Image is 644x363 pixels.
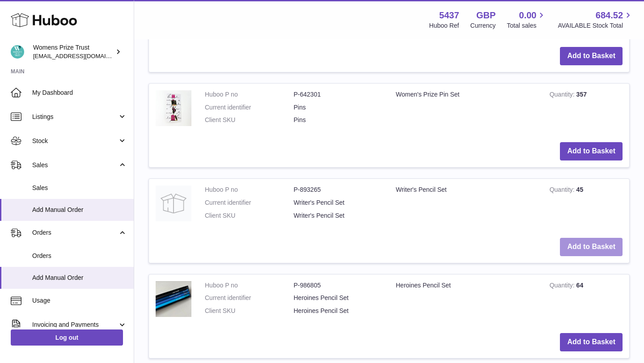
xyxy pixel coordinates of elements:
span: 0.00 [519,9,537,21]
button: Add to Basket [560,333,623,351]
dt: Current identifier [205,294,294,302]
dd: Pins [294,103,383,112]
div: Womens Prize Trust [33,43,114,60]
td: 45 [543,179,629,231]
dt: Huboo P no [205,90,294,99]
button: Add to Basket [560,47,623,65]
span: 684.52 [596,9,623,21]
dd: Heroines Pencil Set [294,294,383,302]
span: AVAILABLE Stock Total [558,21,633,30]
dt: Huboo P no [205,186,294,194]
span: Orders [32,228,118,237]
dd: Heroines Pencil Set [294,307,383,315]
span: Listings [32,113,118,121]
dt: Current identifier [205,198,294,207]
span: Stock [32,137,118,145]
span: Sales [32,184,127,192]
span: Add Manual Order [32,206,127,214]
span: Add Manual Order [32,274,127,282]
dd: Pins [294,116,383,124]
td: Heroines Pencil Set [389,274,543,327]
img: Writer's Pencil Set [156,186,191,221]
button: Add to Basket [560,238,623,256]
span: Total sales [507,21,547,30]
dt: Current identifier [205,103,294,112]
span: Sales [32,161,118,169]
td: Writer's Pencil Set [389,179,543,231]
dt: Client SKU [205,307,294,315]
dt: Client SKU [205,116,294,124]
a: 0.00 Total sales [507,9,547,30]
span: [EMAIL_ADDRESS][DOMAIN_NAME] [33,52,131,59]
div: Currency [470,21,496,30]
span: Orders [32,252,127,260]
td: 64 [543,274,629,327]
a: 684.52 AVAILABLE Stock Total [558,9,633,30]
button: Add to Basket [560,142,623,160]
dd: P-893265 [294,186,383,194]
span: My Dashboard [32,89,127,97]
span: Usage [32,296,127,305]
dt: Client SKU [205,211,294,220]
img: Heroines Pencil Set [156,281,191,317]
strong: Quantity [550,91,576,100]
strong: 5437 [439,9,459,21]
a: Log out [11,329,123,346]
td: Women's Prize Pin Set [389,84,543,136]
img: Women's Prize Pin Set [156,90,191,126]
dt: Huboo P no [205,281,294,290]
img: info@womensprizeforfiction.co.uk [11,45,24,59]
strong: Quantity [550,186,576,195]
strong: Quantity [550,282,576,291]
dd: Writer's Pencil Set [294,198,383,207]
dd: Writer's Pencil Set [294,211,383,220]
strong: GBP [476,9,496,21]
dd: P-986805 [294,281,383,290]
span: Invoicing and Payments [32,321,118,329]
td: 357 [543,84,629,136]
div: Huboo Ref [429,21,459,30]
dd: P-642301 [294,90,383,99]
